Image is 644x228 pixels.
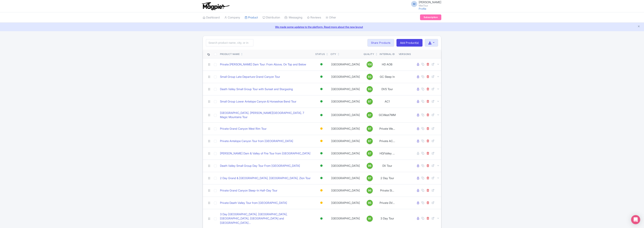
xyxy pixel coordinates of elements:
[320,62,323,67] div: Active
[377,108,397,122] td: GCWest7MM
[419,4,441,7] small: MaxTour
[364,61,376,68] a: 100
[329,147,362,160] td: [GEOGRAPHIC_DATA]
[377,197,397,209] td: Private DV...
[377,184,397,197] td: Private Sl...
[320,200,323,206] div: Building
[377,172,397,184] td: 2 Day Tour
[419,7,426,10] a: Profile
[224,12,240,23] a: Company
[368,164,371,168] span: 96
[377,122,397,135] td: Private We...
[220,201,287,205] a: Private Death Valley Tour from [GEOGRAPHIC_DATA]
[397,50,413,58] th: Versions
[377,58,397,71] td: HD AOB
[329,197,362,209] td: [GEOGRAPHIC_DATA]
[2,25,642,29] a: We made some updates to the platform. Read more about the new layout
[220,176,311,180] a: 2 Day Grand & [GEOGRAPHIC_DATA], [GEOGRAPHIC_DATA], Zion Tour
[220,87,293,91] a: Death Valley Small Group Tour with Sunset and Stargazing
[377,135,397,147] td: Private AC...
[220,139,293,143] a: Private Antelope Canyon Tour from [GEOGRAPHIC_DATA]
[368,139,371,143] span: 97
[364,99,376,105] a: 97
[201,2,230,10] img: logo-ab69f6fb50320c5b225c76a69d11143b.png
[364,216,376,222] a: 91
[315,52,325,56] div: Status
[368,201,371,205] span: 95
[203,12,220,23] a: Dashboard
[420,14,441,20] a: Subscription
[368,217,371,221] span: 91
[263,12,280,23] a: Distribution
[220,52,240,56] div: Product Name
[377,147,397,160] td: HD/Valley ...
[320,216,323,221] div: Active
[320,151,323,156] div: Active
[329,184,362,197] td: [GEOGRAPHIC_DATA]
[364,200,376,206] a: 95
[364,175,376,181] a: 97
[377,83,397,95] td: DVS Tour
[329,95,362,108] td: [GEOGRAPHIC_DATA]
[364,52,374,56] div: Quality
[220,62,306,67] a: Private [PERSON_NAME] Dam Tour: From Above, On Top and Below
[320,112,323,118] div: Active
[285,12,302,23] a: Messaging
[368,176,371,180] span: 97
[364,187,376,194] a: 96
[364,112,376,118] a: 97
[329,108,362,122] td: [GEOGRAPHIC_DATA]
[329,58,362,71] td: [GEOGRAPHIC_DATA]
[220,164,300,168] a: Death Valley Small Group Day Tour From [GEOGRAPHIC_DATA]
[368,113,371,117] span: 97
[377,160,397,172] td: DV Tour
[364,138,376,144] a: 97
[220,127,267,131] a: Private Grand Canyon West Rim Tour
[419,0,441,4] span: [PERSON_NAME]
[329,172,362,184] td: [GEOGRAPHIC_DATA]
[320,188,323,193] div: Building
[320,99,323,104] div: Active
[368,188,371,193] span: 96
[326,12,336,23] a: Other
[364,86,376,92] a: 93
[329,160,362,172] td: [GEOGRAPHIC_DATA]
[409,1,441,7] a: M [PERSON_NAME] MaxTour
[331,52,336,56] div: City
[206,39,253,46] input: Search product name, city, or interal id
[364,126,376,132] a: 97
[329,135,362,147] td: [GEOGRAPHIC_DATA]
[367,39,394,47] a: Share Products
[368,127,371,131] span: 97
[368,151,371,156] span: 87
[637,25,640,29] button: Close announcement
[377,95,397,108] td: AC1
[320,163,323,168] div: Active
[220,75,280,79] a: Small Group Late Departure Grand Canyon Tour
[367,62,372,67] span: 100
[368,75,371,79] span: 93
[220,111,312,119] a: [GEOGRAPHIC_DATA], [PERSON_NAME][GEOGRAPHIC_DATA], 7 Magic Mountains Tour
[631,215,640,224] div: Open Intercom Messenger
[411,1,417,7] span: M
[320,126,323,131] div: Building
[377,50,397,58] th: Internal ID
[220,99,296,104] a: Small Group Lower Antelope Canyon & Horseshoe Bend Tour
[396,39,422,47] a: Add Product(s)
[220,151,310,156] a: [PERSON_NAME] Dam & Valley of Fire Tour from [GEOGRAPHIC_DATA]
[364,150,376,157] a: 87
[329,71,362,83] td: [GEOGRAPHIC_DATA]
[220,188,277,193] a: Private Grand Canyon Sleep-In Half-Day Tour
[220,212,312,225] a: 3 Day [GEOGRAPHIC_DATA], [GEOGRAPHIC_DATA], [GEOGRAPHIC_DATA], [GEOGRAPHIC_DATA] and [GEOGRAPHIC_...
[245,12,258,23] a: Product
[320,74,323,79] div: Active
[368,99,371,104] span: 97
[368,87,371,91] span: 93
[377,71,397,83] td: GC Sleep In
[329,83,362,95] td: [GEOGRAPHIC_DATA]
[320,138,323,144] div: Building
[364,163,376,169] a: 96
[320,86,323,92] div: Active
[364,74,376,80] a: 93
[307,12,321,23] a: Reviews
